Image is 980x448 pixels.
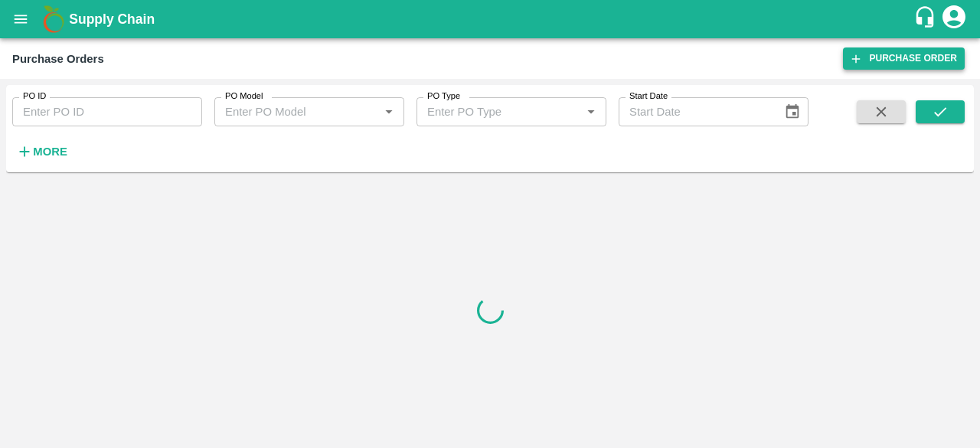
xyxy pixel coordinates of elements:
[581,102,601,122] button: Open
[778,97,807,126] button: Choose date
[23,90,46,103] label: PO ID
[38,4,69,34] img: logo
[843,47,965,70] a: Purchase Order
[69,8,913,30] a: Supply Chain
[940,3,968,35] div: account of current user
[629,90,668,103] label: Start Date
[3,2,38,37] button: open drawer
[913,5,940,33] div: customer-support
[421,102,577,122] input: Enter PO Type
[12,97,202,126] input: Enter PO ID
[33,146,67,158] strong: More
[12,139,71,165] button: More
[619,97,772,126] input: Start Date
[427,90,460,103] label: PO Type
[379,102,399,122] button: Open
[225,90,263,103] label: PO Model
[219,102,374,122] input: Enter PO Model
[12,49,104,69] div: Purchase Orders
[69,11,155,27] b: Supply Chain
